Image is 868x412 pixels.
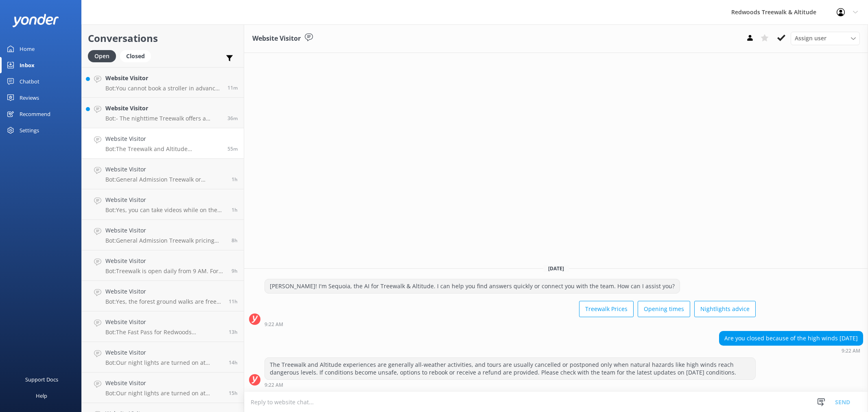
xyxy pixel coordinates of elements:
a: Website VisitorBot:Yes, the forest ground walks are free and accessible all year round. You can c... [82,281,244,311]
div: Open [88,50,116,62]
button: Treewalk Prices [579,301,634,317]
div: Help [36,388,47,404]
img: yonder-white-logo.png [12,14,59,27]
a: Website VisitorBot:General Admission Treewalk or Nightlights prices are: - Adult (16 yrs+): $42 p... [82,159,244,189]
a: Website VisitorBot:Treewalk is open daily from 9 AM. For last ticket sold times, please check our... [82,250,244,281]
p: Bot: Our night lights are turned on at sunset, and the night walk starts 20 minutes thereafter. W... [105,359,223,366]
p: Bot: You cannot book a stroller in advance for the Treewalk. Our custom-built strollers are avail... [105,85,221,92]
h4: Website Visitor [105,379,223,388]
h3: Website Visitor [252,33,301,44]
div: Recommend [20,106,50,122]
p: Bot: Our night lights are turned on at sunset, and the night walk starts 20 minutes thereafter. W... [105,390,223,397]
div: Support Docs [25,371,58,388]
p: Bot: Yes, you can take videos while on the zipline during the Altitude experience. Just make sure... [105,206,225,214]
div: The Treewalk and Altitude experiences are generally all-weather activities, and tours are usually... [265,358,755,379]
span: Sep 14 2025 01:29am (UTC +12:00) Pacific/Auckland [232,237,238,244]
h4: Website Visitor [105,104,221,113]
strong: 9:22 AM [265,322,283,327]
a: Website VisitorBot:Our night lights are turned on at sunset, and the night walk starts 20 minutes... [82,373,244,403]
p: Bot: Yes, the forest ground walks are free and accessible all year round. You can confirm details... [105,298,223,305]
p: Bot: The Treewalk and Altitude experiences are generally all-weather activities, and tours are us... [105,145,221,153]
span: Sep 14 2025 09:22am (UTC +12:00) Pacific/Auckland [227,145,238,152]
p: Bot: General Admission Treewalk pricing starts at $42 for adults (16+ years) and $26 for children... [105,237,225,244]
button: Nightlights advice [694,301,756,317]
h4: Website Visitor [105,74,221,83]
a: Website VisitorBot:Yes, you can take videos while on the zipline during the Altitude experience. ... [82,189,244,220]
h4: Website Visitor [105,134,221,143]
p: Bot: - The nighttime Treewalk offers a unique experience with the forest illuminated by nightligh... [105,115,221,122]
span: Sep 14 2025 09:13am (UTC +12:00) Pacific/Auckland [232,176,238,183]
div: Sep 14 2025 09:22am (UTC +12:00) Pacific/Auckland [265,382,756,388]
p: Bot: General Admission Treewalk or Nightlights prices are: - Adult (16 yrs+): $42 per person - Ch... [105,176,225,183]
a: Open [88,51,120,60]
p: Bot: Treewalk is open daily from 9 AM. For last ticket sold times, please check our website FAQs ... [105,267,225,275]
a: Website VisitorBot:Our night lights are turned on at sunset, and the night walk starts 20 minutes... [82,342,244,373]
a: Website VisitorBot:General Admission Treewalk pricing starts at $42 for adults (16+ years) and $2... [82,220,244,250]
span: Sep 14 2025 09:00am (UTC +12:00) Pacific/Auckland [232,206,238,213]
div: Sep 14 2025 09:22am (UTC +12:00) Pacific/Auckland [719,348,863,353]
div: Reviews [20,90,39,106]
div: Are you closed because of the high winds [DATE] [719,331,863,345]
a: Website VisitorBot:You cannot book a stroller in advance for the Treewalk. Our custom-built strol... [82,67,244,98]
p: Bot: The Fast Pass for Redwoods Nightlights allows you to upgrade your tickets for quicker access... [105,329,223,336]
div: [PERSON_NAME]! I'm Sequoia, the AI for Treewalk & Altitude. I can help you find answers quickly o... [265,279,680,293]
div: Home [20,41,35,57]
span: Assign user [795,34,826,43]
span: Sep 14 2025 10:06am (UTC +12:00) Pacific/Auckland [227,84,238,91]
div: Chatbot [20,73,39,90]
div: Sep 14 2025 09:22am (UTC +12:00) Pacific/Auckland [265,321,756,327]
button: Opening times [638,301,690,317]
a: Website VisitorBot:- The nighttime Treewalk offers a unique experience with the forest illuminate... [82,98,244,128]
div: Settings [20,122,39,138]
strong: 9:22 AM [265,383,283,388]
span: Sep 14 2025 09:41am (UTC +12:00) Pacific/Auckland [227,115,238,122]
a: Website VisitorBot:The Treewalk and Altitude experiences are generally all-weather activities, an... [82,128,244,159]
strong: 9:22 AM [842,348,860,353]
h4: Website Visitor [105,195,225,204]
h2: Conversations [88,31,238,46]
h4: Website Visitor [105,287,223,296]
span: Sep 14 2025 12:42am (UTC +12:00) Pacific/Auckland [232,267,238,274]
h4: Website Visitor [105,226,225,235]
div: Closed [120,50,151,62]
span: Sep 13 2025 09:15pm (UTC +12:00) Pacific/Auckland [229,329,238,335]
a: Website VisitorBot:The Fast Pass for Redwoods Nightlights allows you to upgrade your tickets for ... [82,311,244,342]
a: Closed [120,51,155,60]
span: Sep 13 2025 10:38pm (UTC +12:00) Pacific/Auckland [229,298,238,305]
h4: Website Visitor [105,165,225,174]
div: Inbox [20,57,35,73]
h4: Website Visitor [105,318,223,327]
h4: Website Visitor [105,348,223,357]
span: Sep 13 2025 07:42pm (UTC +12:00) Pacific/Auckland [229,359,238,366]
span: Sep 13 2025 06:47pm (UTC +12:00) Pacific/Auckland [229,390,238,397]
span: [DATE] [543,265,569,272]
h4: Website Visitor [105,256,225,265]
div: Assign User [791,32,860,45]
